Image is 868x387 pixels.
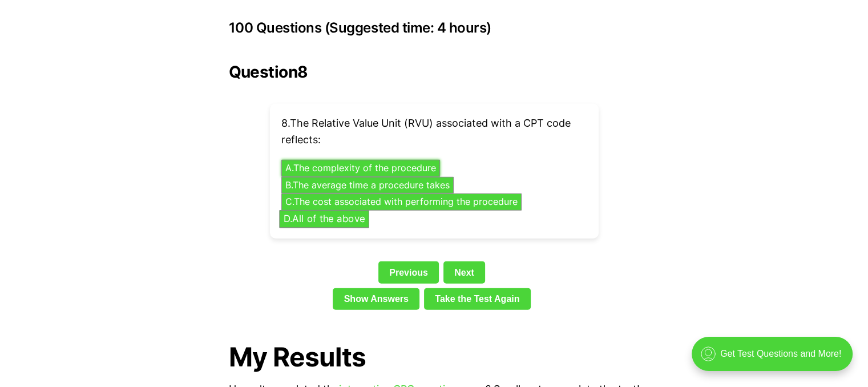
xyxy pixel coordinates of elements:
[682,331,868,387] iframe: portal-trigger
[281,177,454,194] button: B.The average time a procedure takes
[281,160,440,177] button: A.The complexity of the procedure
[281,193,522,211] button: C.The cost associated with performing the procedure
[279,210,369,228] button: D.All of the above
[443,261,485,283] a: Next
[424,288,531,310] a: Take the Test Again
[333,288,419,310] a: Show Answers
[378,261,439,283] a: Previous
[281,115,587,148] p: 8 . The Relative Value Unit (RVU) associated with a CPT code reflects:
[229,20,640,36] h3: 100 Questions (Suggested time: 4 hours)
[229,342,640,372] h1: My Results
[229,63,640,81] h2: Question 8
